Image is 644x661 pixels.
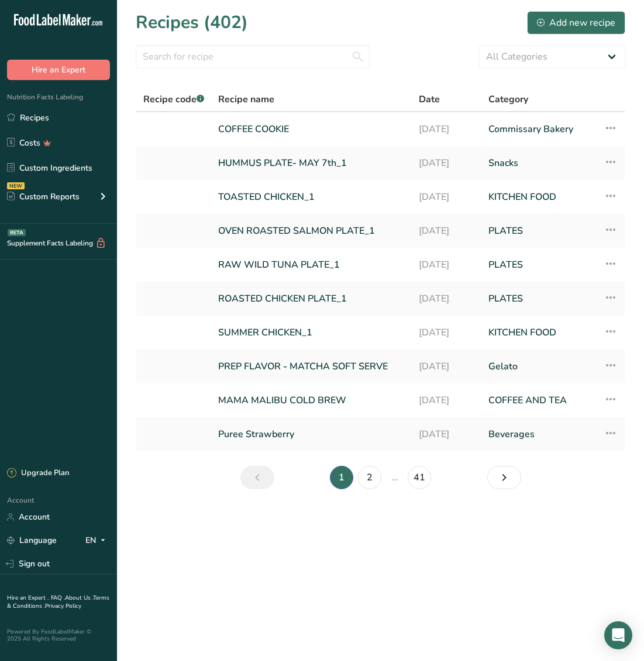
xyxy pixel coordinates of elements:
a: [DATE] [419,252,474,277]
a: PLATES [488,252,590,277]
a: Next page [487,466,521,489]
a: SUMMER CHICKEN_1 [218,320,405,345]
a: [DATE] [419,286,474,311]
span: Recipe name [218,92,274,106]
span: Category [488,92,528,106]
div: NEW [7,182,25,189]
a: PLATES [488,286,590,311]
a: Language [7,530,57,551]
a: MAMA MALIBU COLD BREW [218,388,405,413]
div: Open Intercom Messenger [604,621,632,649]
a: [DATE] [419,151,474,175]
a: Page 41. [408,466,431,489]
a: FAQ . [51,594,65,602]
a: Hire an Expert . [7,594,49,602]
a: KITCHEN FOOD [488,185,590,209]
button: Add new recipe [527,11,625,34]
a: ROASTED CHICKEN PLATE_1 [218,286,405,311]
input: Search for recipe [136,45,370,68]
a: PLATES [488,219,590,243]
a: [DATE] [419,185,474,209]
a: Page 2. [358,466,381,489]
a: TOASTED CHICKEN_1 [218,185,405,209]
a: [DATE] [419,219,474,243]
div: Powered By FoodLabelMaker © 2025 All Rights Reserved [7,628,110,642]
a: Terms & Conditions . [7,594,109,610]
a: Beverages [488,422,590,447]
div: BETA [8,229,26,236]
a: HUMMUS PLATE- MAY 7th_1 [218,151,405,175]
a: RAW WILD TUNA PLATE_1 [218,252,405,277]
div: Custom Reports [7,191,80,203]
button: Hire an Expert [7,60,110,80]
a: Puree Strawberry [218,422,405,447]
a: [DATE] [419,388,474,413]
a: PREP FLAVOR - MATCHA SOFT SERVE [218,354,405,379]
a: Commissary Bakery [488,117,590,141]
div: EN [85,534,110,548]
div: Add new recipe [537,16,615,30]
a: COFFEE AND TEA [488,388,590,413]
a: [DATE] [419,117,474,141]
a: COFFEE COOKIE [218,117,405,141]
a: About Us . [65,594,93,602]
a: Previous page [240,466,274,489]
a: [DATE] [419,320,474,345]
a: KITCHEN FOOD [488,320,590,345]
span: Date [419,92,440,106]
a: Privacy Policy [45,602,81,610]
a: [DATE] [419,354,474,379]
h1: Recipes (402) [136,9,248,36]
span: Recipe code [143,93,204,106]
a: Snacks [488,151,590,175]
a: [DATE] [419,422,474,447]
div: Upgrade Plan [7,468,69,479]
a: OVEN ROASTED SALMON PLATE_1 [218,219,405,243]
a: Gelato [488,354,590,379]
